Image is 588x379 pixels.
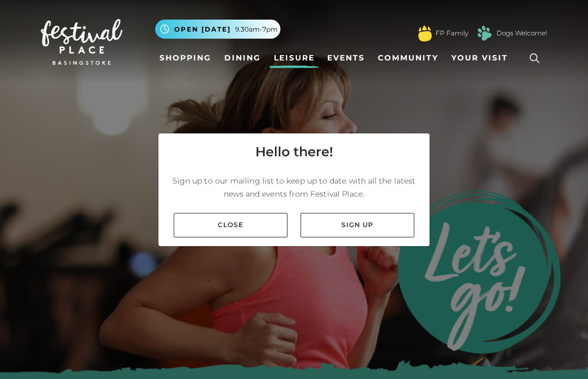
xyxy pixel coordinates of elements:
a: FP Family [436,28,468,38]
a: Dogs Welcome! [497,28,547,38]
a: Community [373,48,443,68]
a: Dining [220,48,265,68]
a: Your Visit [447,48,518,68]
span: Your Visit [451,52,508,64]
a: Close [174,213,287,237]
a: Events [323,48,369,68]
a: Shopping [155,48,216,68]
button: Open [DATE] 9.30am-7pm [155,20,280,39]
a: Sign up [301,213,414,237]
a: Leisure [269,48,319,68]
span: 9.30am-7pm [235,25,278,34]
img: Festival Place Logo [41,19,122,65]
p: Sign up to our mailing list to keep up to date with all the latest news and events from Festival ... [167,174,421,200]
h4: Hello there! [255,142,333,162]
span: Open [DATE] [174,25,231,34]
